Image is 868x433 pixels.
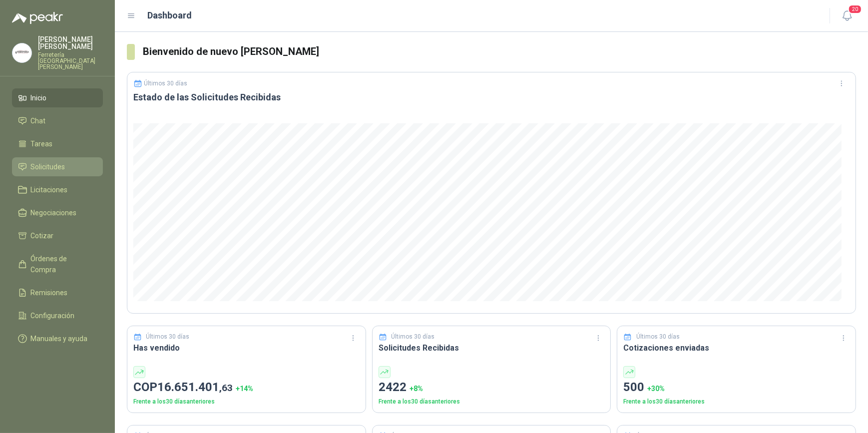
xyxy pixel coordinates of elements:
[12,157,103,176] a: Solicitudes
[623,342,850,354] h3: Cotizaciones enviadas
[12,111,103,130] a: Chat
[12,249,103,279] a: Órdenes de Compra
[31,253,93,275] span: Órdenes de Compra
[31,333,88,344] span: Manuales y ayuda
[133,91,850,103] h3: Estado de las Solicitudes Recibidas
[12,134,103,153] a: Tareas
[31,92,47,103] span: Inicio
[31,310,75,321] span: Configuración
[379,397,605,407] p: Frente a los 30 días anteriores
[12,283,103,302] a: Remisiones
[647,385,665,393] span: + 30 %
[12,226,103,245] a: Cotizar
[623,397,850,407] p: Frente a los 30 días anteriores
[848,4,862,14] span: 20
[38,36,103,50] p: [PERSON_NAME] [PERSON_NAME]
[31,138,53,149] span: Tareas
[148,8,192,22] h1: Dashboard
[623,378,850,397] p: 500
[12,43,31,62] img: Company Logo
[31,230,54,241] span: Cotizar
[38,52,103,70] p: Ferretería [GEOGRAPHIC_DATA][PERSON_NAME]
[410,385,423,393] span: + 8 %
[391,332,434,342] p: Últimos 30 días
[12,306,103,325] a: Configuración
[838,7,856,25] button: 20
[12,88,103,107] a: Inicio
[31,287,68,298] span: Remisiones
[31,115,46,126] span: Chat
[31,161,65,172] span: Solicitudes
[12,180,103,199] a: Licitaciones
[31,184,68,195] span: Licitaciones
[133,342,360,354] h3: Has vendido
[219,382,233,394] span: ,63
[143,44,856,59] h3: Bienvenido de nuevo [PERSON_NAME]
[12,12,63,24] img: Logo peakr
[636,332,680,342] p: Últimos 30 días
[236,385,253,393] span: + 14 %
[133,397,360,407] p: Frente a los 30 días anteriores
[12,329,103,348] a: Manuales y ayuda
[379,378,605,397] p: 2422
[379,342,605,354] h3: Solicitudes Recibidas
[133,378,360,397] p: COP
[12,203,103,222] a: Negociaciones
[31,207,77,218] span: Negociaciones
[146,332,190,342] p: Últimos 30 días
[157,380,233,394] span: 16.651.401
[144,80,188,87] p: Últimos 30 días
